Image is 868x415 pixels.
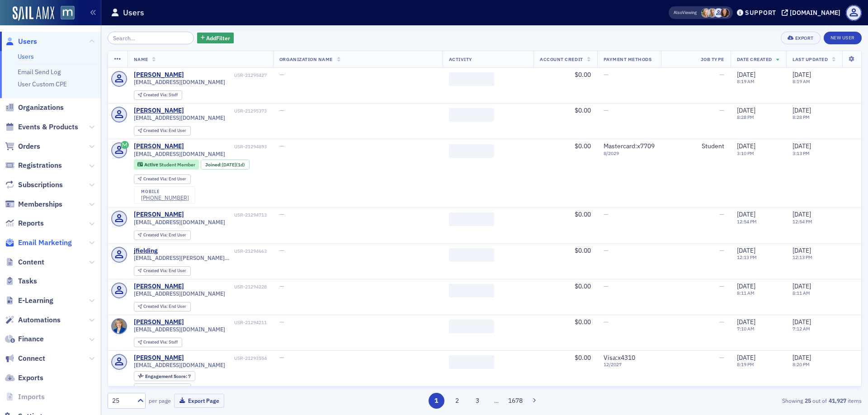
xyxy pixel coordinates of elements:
div: Created Via: End User [134,174,191,184]
a: [PERSON_NAME] [134,107,184,115]
div: 25 [112,396,132,406]
span: [DATE] [222,161,236,168]
div: Showing out of items [617,396,862,405]
span: [DATE] [793,71,811,79]
span: $0.00 [575,318,591,326]
time: 8:28 PM [737,114,754,120]
span: — [279,318,284,326]
strong: 41,927 [827,396,848,405]
span: Connect [18,354,45,363]
span: Created Via : [143,303,169,309]
time: 8:19 AM [737,78,755,85]
div: USR-21295427 [185,72,267,78]
div: (1d) [222,162,245,168]
img: SailAMX [13,6,54,21]
span: [DATE] [737,210,755,218]
span: ‌ [449,212,494,226]
span: [EMAIL_ADDRESS][DOMAIN_NAME] [134,114,225,121]
strong: 25 [803,396,812,405]
span: $0.00 [575,71,591,79]
span: … [490,396,503,405]
input: Search… [108,32,194,44]
a: View Homepage [54,6,75,21]
time: 3:10 PM [737,150,754,156]
span: — [604,318,609,326]
span: ‌ [449,108,494,122]
span: Visa : x4310 [604,354,635,362]
a: Orders [5,141,40,151]
span: Tasks [18,276,37,286]
a: Email Marketing [5,238,72,248]
a: E-Learning [5,296,53,306]
div: Also [674,9,682,15]
span: Created Via : [143,176,169,182]
a: User Custom CPE [18,80,67,88]
span: ‌ [449,248,494,262]
span: Organization Name [279,56,333,62]
div: Export [795,36,814,41]
span: [EMAIL_ADDRESS][DOMAIN_NAME] [134,326,225,333]
span: $0.00 [575,282,591,290]
div: USR-21293554 [185,355,267,361]
span: [EMAIL_ADDRESS][DOMAIN_NAME] [134,219,225,226]
span: Events & Products [18,122,78,132]
div: Created Via: End User [134,126,191,136]
div: [PERSON_NAME] [134,318,184,326]
time: 8:20 PM [793,361,810,368]
span: — [719,210,724,218]
a: [PERSON_NAME] [134,283,184,291]
span: — [604,246,609,255]
span: [EMAIL_ADDRESS][PERSON_NAME][DOMAIN_NAME] [134,255,267,261]
time: 7:12 AM [793,325,810,332]
span: — [719,106,724,114]
div: Engagement Score: 7 [134,371,195,381]
a: Users [18,52,34,61]
span: ‌ [449,284,494,297]
span: [DATE] [793,210,811,218]
button: Export Page [174,394,224,408]
span: [DATE] [737,246,755,255]
span: [DATE] [737,282,755,290]
span: Mastercard : x7709 [604,142,655,150]
time: 8:19 AM [793,78,810,85]
span: Memberships [18,199,62,209]
button: AddFilter [197,33,234,44]
span: — [604,210,609,218]
span: Created Via : [143,339,169,345]
span: [DATE] [737,142,755,150]
a: Subscriptions [5,180,63,190]
time: 12:54 PM [737,218,757,225]
div: Created Via: Staff [134,338,182,347]
a: [PERSON_NAME] [134,354,184,362]
time: 8:11 AM [793,290,810,296]
span: — [279,106,284,114]
div: Created Via: End User [134,302,191,311]
span: Automations [18,315,61,325]
span: Viewing [674,9,697,16]
button: 1678 [508,393,524,409]
span: $0.00 [575,210,591,218]
span: Student Member [159,161,195,168]
div: Active: Active: Student Member [134,160,199,170]
span: — [719,282,724,290]
span: Payment Methods [604,56,652,62]
span: Emily Trott [708,8,717,18]
span: Justin Chase [714,8,723,18]
span: Created Via : [143,127,169,133]
time: 8:19 PM [737,361,754,368]
span: Job Type [701,56,724,62]
span: — [719,318,724,326]
a: Content [5,257,44,267]
span: Created Via : [143,385,169,391]
div: Created Via: End User [134,383,191,393]
time: 12:13 PM [793,254,812,260]
div: USR-21295373 [185,108,267,114]
div: USR-21294713 [185,212,267,218]
span: Joined : [205,162,222,168]
span: Registrations [18,160,62,170]
div: USR-21294228 [185,284,267,290]
a: Imports [5,392,45,402]
span: Profile [846,5,862,21]
span: [DATE] [737,318,755,326]
span: [DATE] [793,354,811,362]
